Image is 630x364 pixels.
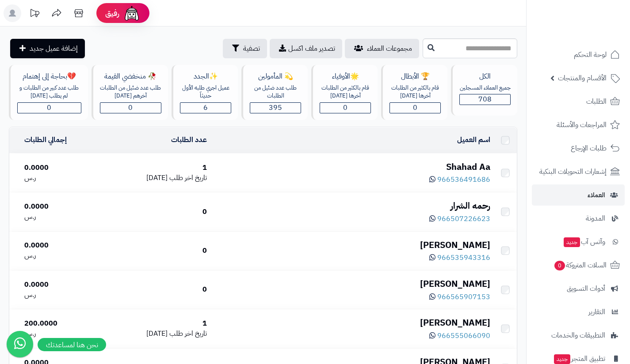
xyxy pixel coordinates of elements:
[24,212,97,222] div: ر.س
[459,84,511,92] div: جميع العملاء المسجلين
[437,252,490,263] span: 966535943316
[429,330,490,341] a: 966555066090
[24,163,97,173] div: 0.0000
[180,84,231,100] div: عميل اجري طلبه الأول حديثاّ
[532,91,625,112] a: الطلبات
[214,278,490,290] div: [PERSON_NAME]
[429,292,490,302] a: 966565907153
[586,212,605,225] span: المدونة
[437,214,490,224] span: 966507226623
[24,319,97,329] div: 200.0000
[214,161,490,173] div: Shahad Aa
[345,39,419,58] a: مجموعات العملاء
[243,43,260,54] span: تصفية
[367,43,412,54] span: مجموعات العملاء
[557,119,607,131] span: المراجعات والأسئلة
[104,207,207,217] div: 0
[100,84,161,100] div: طلب عدد ضئيل من الطلبات آخرهم [DATE]
[389,71,441,82] div: 🏆 الأبطال
[574,49,607,61] span: لوحة التحكم
[532,301,625,323] a: التقارير
[24,135,67,145] a: إجمالي الطلبات
[24,240,97,251] div: 0.0000
[320,84,371,100] div: قام بالكثير من الطلبات آخرها [DATE]
[24,329,97,339] div: ر.س
[269,102,282,113] span: 395
[532,278,625,299] a: أدوات التسويق
[564,237,580,247] span: جديد
[563,236,605,248] span: وآتس آب
[586,95,607,108] span: الطلبات
[30,43,78,54] span: إضافة عميل جديد
[17,84,81,100] div: طلب عدد كبير من الطلبات و لم يطلب [DATE]
[214,316,490,329] div: [PERSON_NAME]
[104,163,207,173] div: 1
[250,71,301,82] div: 💫 المأمولين
[100,71,161,82] div: 🥀 منخفضي القيمة
[169,328,207,339] span: تاريخ اخر طلب
[171,135,207,145] a: عدد الطلبات
[429,214,490,224] a: 966507226623
[180,71,231,82] div: ✨الجدد
[105,8,119,19] span: رفيق
[24,290,97,300] div: ر.س
[532,114,625,135] a: المراجعات والأسئلة
[532,138,625,159] a: طلبات الإرجاع
[437,292,490,302] span: 966565907153
[17,71,81,82] div: 💔بحاجة إلى إهتمام
[47,102,51,113] span: 0
[558,72,607,84] span: الأقسام والمنتجات
[379,65,449,120] a: 🏆 الأبطالقام بالكثير من الطلبات آخرها [DATE]0
[588,306,605,318] span: التقارير
[449,65,519,120] a: الكلجميع العملاء المسجلين708
[437,174,490,185] span: 966536491686
[478,94,492,105] span: 708
[429,174,490,185] a: 966536491686
[203,102,208,113] span: 6
[539,165,607,178] span: إشعارات التحويلات البنكية
[7,65,90,120] a: 💔بحاجة إلى إهتمامطلب عدد كبير من الطلبات و لم يطلب [DATE]0
[240,65,309,120] a: 💫 المأمولينطلب عدد ضئيل من الطلبات395
[104,285,207,295] div: 0
[104,329,207,339] div: [DATE]
[214,199,490,212] div: رحمه الشرار
[24,280,97,290] div: 0.0000
[24,202,97,212] div: 0.0000
[532,208,625,229] a: المدونة
[90,65,170,120] a: 🥀 منخفضي القيمةطلب عدد ضئيل من الطلبات آخرهم [DATE]0
[457,135,490,145] a: اسم العميل
[532,231,625,252] a: وآتس آبجديد
[554,261,565,270] span: 0
[128,102,133,113] span: 0
[437,330,490,341] span: 966555066090
[554,259,607,271] span: السلات المتروكة
[104,173,207,183] div: [DATE]
[169,173,207,183] span: تاريخ اخر طلب
[554,354,570,364] span: جديد
[532,161,625,182] a: إشعارات التحويلات البنكية
[567,282,605,295] span: أدوات التسويق
[571,142,607,154] span: طلبات الإرجاع
[343,102,347,113] span: 0
[588,189,605,201] span: العملاء
[309,65,379,120] a: 🌟الأوفياءقام بالكثير من الطلبات آخرها [DATE]0
[170,65,240,120] a: ✨الجددعميل اجري طلبه الأول حديثاّ6
[270,39,342,58] a: تصدير ملف اكسل
[532,184,625,206] a: العملاء
[223,39,267,58] button: تصفية
[104,246,207,256] div: 0
[320,71,371,82] div: 🌟الأوفياء
[24,173,97,183] div: ر.س
[459,71,511,82] div: الكل
[413,102,417,113] span: 0
[389,84,441,100] div: قام بالكثير من الطلبات آخرها [DATE]
[104,319,207,329] div: 1
[23,4,46,24] a: تحديثات المنصة
[551,329,605,341] span: التطبيقات والخدمات
[288,43,335,54] span: تصدير ملف اكسل
[214,239,490,251] div: [PERSON_NAME]
[532,325,625,346] a: التطبيقات والخدمات
[123,4,141,22] img: ai-face.png
[532,44,625,65] a: لوحة التحكم
[429,252,490,263] a: 966535943316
